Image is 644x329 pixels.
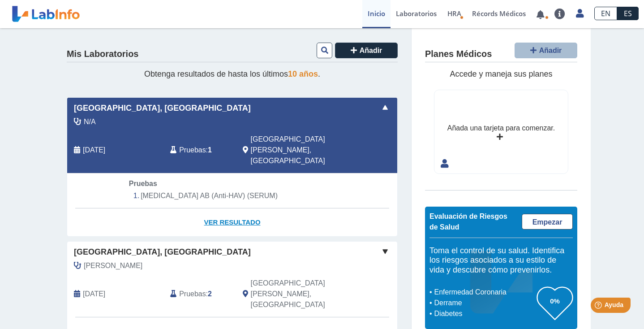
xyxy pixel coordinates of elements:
[129,180,157,187] span: Pruebas
[129,189,335,203] li: [MEDICAL_DATA] AB (Anti-HAV) (SERUM)
[450,69,552,78] span: Accede y maneja sus planes
[83,289,105,299] span: 2025-10-04
[447,9,461,18] span: HRA
[179,145,206,156] span: Pruebas
[335,43,398,58] button: Añadir
[432,308,537,319] li: Diabetes
[522,214,573,229] a: Empezar
[564,294,634,319] iframe: Help widget launcher
[429,212,507,231] span: Evaluación de Riesgos de Salud
[208,146,212,154] b: 1
[84,117,96,127] span: N/A
[67,49,138,60] h4: Mis Laboratorios
[84,260,142,271] span: Mazo, Gerald
[163,134,236,166] div: :
[537,295,573,307] h3: 0%
[251,278,350,310] span: San Juan, PR
[539,47,562,54] span: Añadir
[429,246,573,275] h5: Toma el control de su salud. Identifica los riesgos asociados a su estilo de vida y descubre cómo...
[288,69,318,78] span: 10 años
[179,289,206,299] span: Pruebas
[515,43,577,58] button: Añadir
[447,123,555,134] div: Añada una tarjeta para comenzar.
[360,47,382,54] span: Añadir
[432,287,537,298] li: Enfermedad Coronaria
[74,102,251,114] span: [GEOGRAPHIC_DATA], [GEOGRAPHIC_DATA]
[532,218,562,226] span: Empezar
[425,49,492,60] h4: Planes Médicos
[432,298,537,308] li: Derrame
[594,7,617,20] a: EN
[208,290,212,298] b: 2
[74,246,251,258] span: [GEOGRAPHIC_DATA], [GEOGRAPHIC_DATA]
[67,208,397,237] a: Ver Resultado
[144,69,320,78] span: Obtenga resultados de hasta los últimos .
[617,7,639,20] a: ES
[83,145,105,156] span: 2025-10-06
[163,278,236,310] div: :
[251,134,350,166] span: San Juan, PR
